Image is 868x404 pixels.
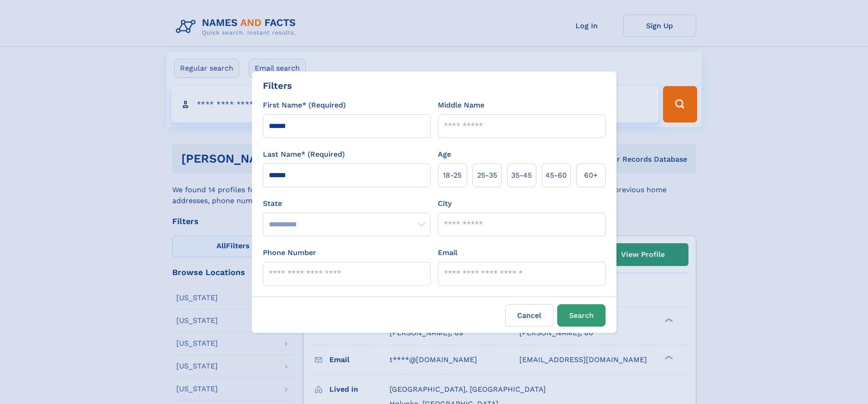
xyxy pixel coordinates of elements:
[443,170,462,181] span: 18‑25
[511,170,532,181] span: 35‑45
[263,198,431,209] label: State
[477,170,497,181] span: 25‑35
[438,149,451,160] label: Age
[438,247,457,258] label: Email
[263,79,292,92] div: Filters
[263,149,345,160] label: Last Name* (Required)
[438,100,484,111] label: Middle Name
[263,247,316,258] label: Phone Number
[557,304,606,327] button: Search
[584,170,598,181] span: 60+
[545,170,567,181] span: 45‑60
[263,100,346,111] label: First Name* (Required)
[505,304,554,327] label: Cancel
[438,198,452,209] label: City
